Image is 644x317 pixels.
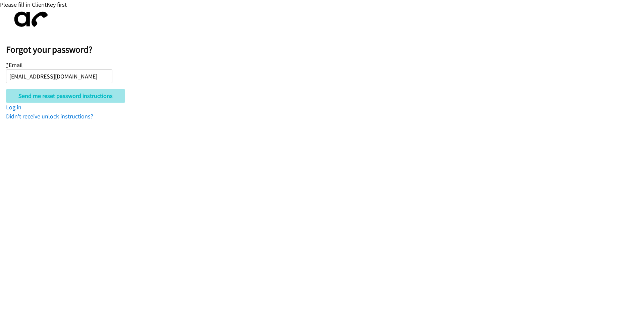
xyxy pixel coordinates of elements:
h2: Forgot your password? [6,44,644,55]
label: Email [6,61,23,69]
a: Log in [6,103,21,111]
abbr: required [6,61,9,69]
img: aphone-8a226864a2ddd6a5e75d1ebefc011f4aa8f32683c2d82f3fb0802fe031f96514.svg [6,6,53,33]
input: Send me reset password instructions [6,89,125,103]
a: Didn't receive unlock instructions? [6,112,93,120]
